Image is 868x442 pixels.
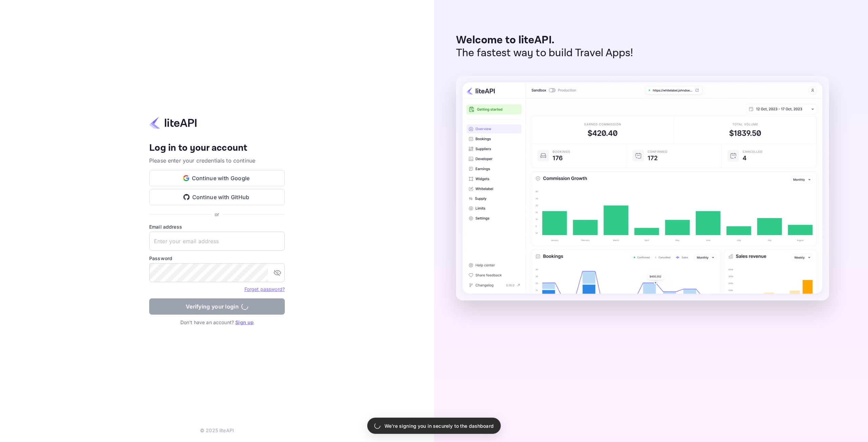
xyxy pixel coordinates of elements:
p: © 2025 liteAPI [200,427,234,434]
a: Sign up [235,319,254,325]
img: liteAPI Dashboard Preview [456,76,829,300]
p: We're signing you in securely to the dashboard [384,422,494,429]
p: Please enter your credentials to continue [149,156,285,165]
p: Don't have an account? [149,319,285,326]
label: Email address [149,223,285,230]
p: or [215,211,219,218]
button: Continue with GitHub [149,189,285,205]
p: Welcome to liteAPI. [456,34,633,47]
p: The fastest way to build Travel Apps! [456,47,633,60]
img: liteapi [149,116,197,129]
a: Forget password? [244,286,285,292]
label: Password [149,255,285,262]
button: toggle password visibility [271,266,284,279]
h4: Log in to your account [149,142,285,154]
input: Enter your email address [149,232,285,251]
a: Forget password? [244,286,285,292]
button: Continue with Google [149,170,285,186]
